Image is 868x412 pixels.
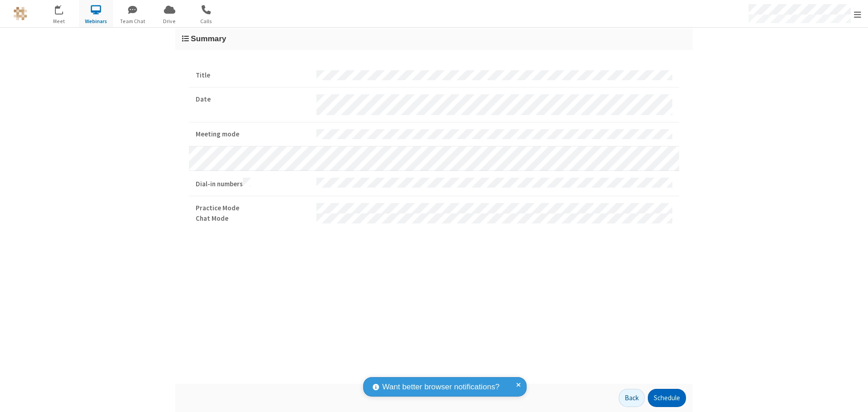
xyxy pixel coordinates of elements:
strong: Practice Mode [196,203,310,213]
img: QA Selenium DO NOT DELETE OR CHANGE [14,7,27,20]
strong: Title [196,70,310,81]
span: Calls [189,17,223,25]
strong: Date [196,94,310,105]
strong: Dial-in numbers [196,178,310,189]
span: Summary [191,34,226,43]
span: Drive [153,17,187,25]
span: Webinars [79,17,113,25]
span: Team Chat [116,17,150,25]
button: Back [619,389,645,407]
button: Schedule [648,389,686,407]
div: 19 [60,5,68,12]
strong: Chat Mode [196,213,310,224]
span: Want better browser notifications? [382,381,499,393]
span: Meet [42,17,76,25]
strong: Meeting mode [196,129,310,140]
